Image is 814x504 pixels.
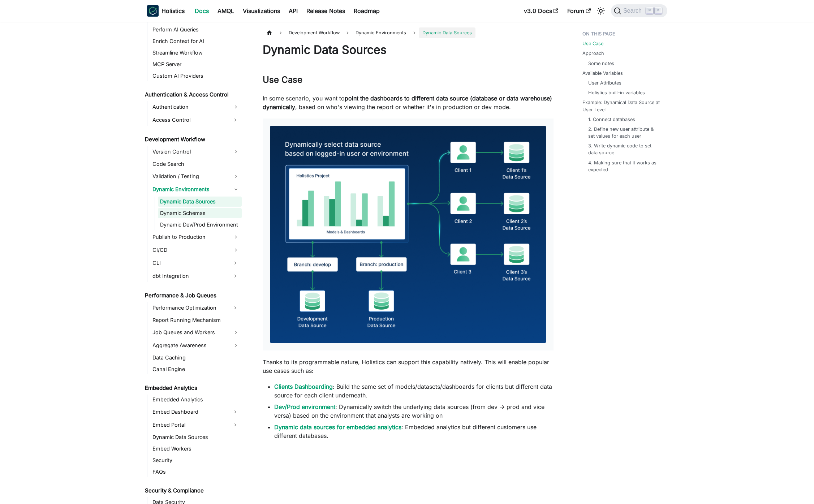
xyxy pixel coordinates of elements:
[147,5,185,17] a: HolisticsHolistics
[302,5,349,17] a: Release Notes
[582,70,623,77] a: Available Variables
[646,7,653,14] kbd: ⌘
[213,5,238,17] a: AMQL
[150,184,242,195] a: Dynamic Environments
[147,5,159,17] img: Holistics
[263,74,554,88] h2: Use Case
[150,364,242,374] a: Canal Engine
[419,27,475,38] span: Dynamic Data Sources
[229,406,242,418] button: Expand sidebar category 'Embed Dashboard'
[621,8,646,14] span: Search
[263,27,276,38] a: Home page
[229,419,242,431] button: Expand sidebar category 'Embed Portal'
[150,419,229,431] a: Embed Portal
[150,25,242,35] a: Perform AI Queries
[150,36,242,46] a: Enrich Context for AI
[143,290,242,301] a: Performance & Job Queues
[274,383,333,390] a: Clients Dashboarding
[229,302,242,314] button: Expand sidebar category 'Performance Optimization'
[150,59,242,69] a: MCP Server
[150,146,242,158] a: Version Control
[150,71,242,81] a: Custom AI Providers
[150,244,242,256] a: CI/CD
[150,270,229,282] a: dbt Integration
[150,101,242,113] a: Authentication
[611,4,667,17] button: Search (Command+K)
[274,382,554,400] li: : Build the same set of models/datasets/dashboards for clients but different data source for each...
[150,315,242,325] a: Report Running Mechanism
[158,197,242,207] a: Dynamic Data Sources
[143,383,242,393] a: Embedded Analytics
[349,5,384,17] a: Roadmap
[588,116,635,123] a: 1. Connect databases
[582,99,663,113] a: Example: Dynamical Data Source at User Level
[150,327,242,338] a: Job Queues and Workers
[520,5,563,17] a: v3.0 Docs
[150,302,229,314] a: Performance Optimization
[150,467,242,477] a: FAQs
[150,48,242,58] a: Streamline Workflow
[150,455,242,465] a: Security
[238,5,284,17] a: Visualizations
[274,402,554,420] li: : Dynamically switch the underlying data sources (from dev → prod and vice versa) based on the en...
[158,208,242,218] a: Dynamic Schemas
[263,43,554,57] h1: Dynamic Data Sources
[263,95,552,111] strong: point the dashboards to different data source (database or data warehouse) dynamically
[161,7,185,15] b: Holistics
[563,5,595,17] a: Forum
[143,90,242,100] a: Authentication & Access Control
[263,94,554,111] p: In some scenario, you want to , based on who's viewing the report or whether it's in production o...
[588,142,660,156] a: 3. Write dynamic code to set data source
[588,60,614,67] a: Some notes
[229,270,242,282] button: Expand sidebar category 'dbt Integration'
[582,40,603,47] a: Use Case
[274,403,335,410] a: Dev/Prod environment
[588,126,660,139] a: 2. Define new user attribute & set values for each user
[655,7,662,14] kbd: K
[274,423,401,431] a: Dynamic data sources for embedded analytics
[190,5,213,17] a: Docs
[150,432,242,442] a: Dynamic Data Sources
[263,358,554,375] p: Thanks to its programmable nature, Holistics can support this capability natively. This will enab...
[143,486,242,496] a: Security & Compliance
[150,340,242,351] a: Aggregate Awareness
[582,50,604,57] a: Approach
[150,114,229,126] a: Access Control
[143,134,242,145] a: Development Workflow
[150,353,242,363] a: Data Caching
[274,423,554,440] li: : Embedded analytics but different customers use different databases.
[150,395,242,405] a: Embedded Analytics
[285,27,343,38] span: Development Workflow
[595,5,607,17] button: Switch between dark and light mode (currently light mode)
[588,89,645,96] a: Holistics built-in variables
[352,27,410,38] span: Dynamic Environments
[150,171,242,182] a: Validation / Testing
[263,27,554,38] nav: Breadcrumbs
[588,79,621,86] a: User Attributes
[140,22,248,504] nav: Docs sidebar
[150,444,242,454] a: Embed Workers
[588,159,660,173] a: 4. Making sure that it works as expected
[270,126,546,343] img: Dynamically pointing Holistics to different data sources
[150,406,229,418] a: Embed Dashboard
[229,257,242,269] button: Expand sidebar category 'CLI'
[150,257,229,269] a: CLI
[158,220,242,230] a: Dynamic Dev/Prod Environment
[150,159,242,169] a: Code Search
[284,5,302,17] a: API
[229,114,242,126] button: Expand sidebar category 'Access Control'
[150,231,242,243] a: Publish to Production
